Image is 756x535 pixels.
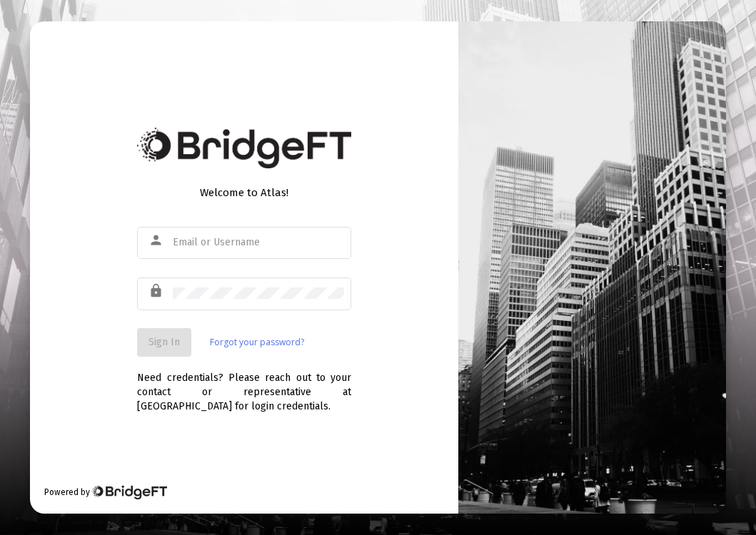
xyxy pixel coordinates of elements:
div: Powered by [44,485,166,499]
div: Need credentials? Please reach out to your contact or representative at [GEOGRAPHIC_DATA] for log... [137,357,351,414]
input: Email or Username [173,237,344,248]
img: Bridge Financial Technology Logo [137,128,351,168]
a: Forgot your password? [210,335,304,350]
button: Sign In [137,328,191,357]
mat-icon: lock [148,282,166,300]
span: Sign In [148,336,180,348]
mat-icon: person [148,232,166,249]
div: Welcome to Atlas! [137,185,351,200]
img: Bridge Financial Technology Logo [91,485,166,499]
